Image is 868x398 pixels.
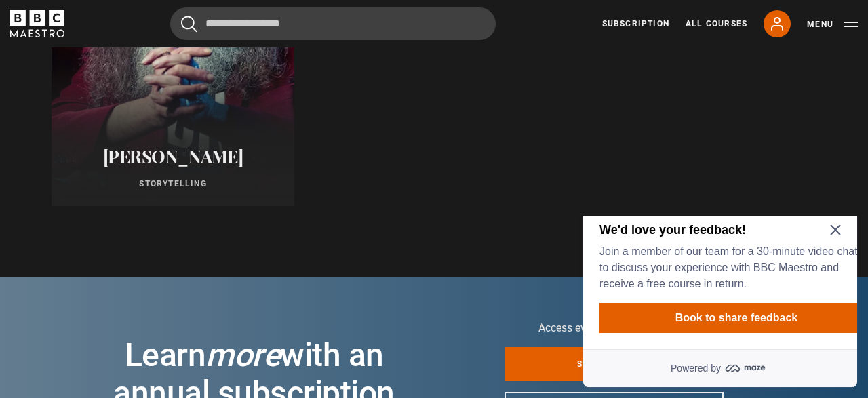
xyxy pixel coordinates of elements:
[27,5,296,22] h2: We'd love your feedback!
[27,87,301,117] button: Book to share feedback
[505,320,724,336] p: Access every course for just
[686,18,747,30] a: All Courses
[10,10,64,37] svg: BBC Maestro
[11,133,285,171] a: Powered by maze
[181,16,197,33] button: Submit the search query
[68,178,278,190] p: Storytelling
[27,27,296,76] p: Join a member of our team for a 30-minute video chat to discuss your experience with BBC Maestro ...
[807,18,858,31] button: Toggle navigation
[170,7,496,40] input: Search
[505,347,724,381] a: Subscribe now
[205,336,280,374] i: more
[258,8,269,19] button: Close Maze Prompt
[68,146,278,167] h2: [PERSON_NAME]
[602,18,669,30] a: Subscription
